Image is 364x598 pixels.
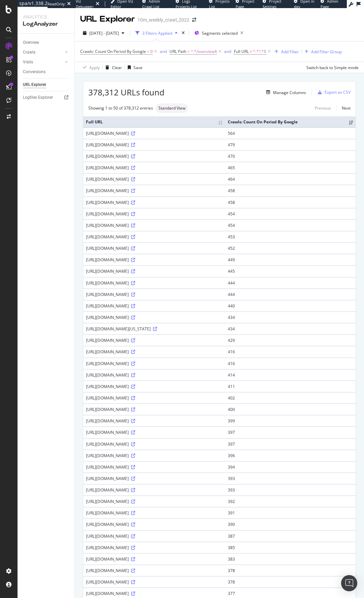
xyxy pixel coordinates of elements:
[88,105,153,111] div: Showing 1 to 50 of 378,312 entries
[86,188,222,193] div: [URL][DOMAIN_NAME]
[147,49,149,54] span: >
[225,300,356,311] td: 440
[264,88,306,96] button: Manage Columns
[23,49,35,56] div: Crawls
[103,62,122,73] button: Clear
[225,173,356,185] td: 464
[225,208,356,219] td: 454
[225,553,356,565] td: 383
[225,438,356,450] td: 397
[225,381,356,392] td: 411
[86,407,222,412] div: [URL][DOMAIN_NAME]
[150,47,153,56] span: 0
[86,441,222,447] div: [URL][DOMAIN_NAME]
[23,81,70,88] a: URL Explorer
[86,245,222,251] div: [URL][DOMAIN_NAME]
[88,87,164,98] span: 378,312 URLs found
[225,518,356,530] td: 390
[325,89,351,95] div: Export as CSV
[341,575,357,591] div: Open Intercom Messenger
[86,521,222,527] div: [URL][DOMAIN_NAME]
[234,49,249,54] span: Full URL
[23,39,39,46] div: Overview
[306,65,359,70] div: Switch back to Simple mode
[86,349,222,355] div: [URL][DOMAIN_NAME]
[225,484,356,496] td: 393
[225,219,356,231] td: 454
[23,68,45,76] div: Conversions
[202,30,238,36] span: Segments selected
[23,68,70,76] a: Conversions
[89,30,119,36] span: [DATE] - [DATE]
[225,415,356,426] td: 399
[86,533,222,539] div: [URL][DOMAIN_NAME]
[142,30,172,36] div: 3 Filters Applied
[23,13,69,20] div: Analytics
[80,49,146,54] span: Crawls: Count On Period By Google
[23,59,33,66] div: Visits
[23,20,69,28] div: LogAnalyzer
[86,257,222,263] div: [URL][DOMAIN_NAME]
[86,130,222,136] div: [URL][DOMAIN_NAME]
[86,326,222,332] div: [URL][DOMAIN_NAME][US_STATE]
[160,48,167,55] button: and
[86,487,222,493] div: [URL][DOMAIN_NAME]
[86,176,222,182] div: [URL][DOMAIN_NAME]
[225,231,356,242] td: 453
[80,28,127,38] button: [DATE] - [DATE]
[86,395,222,401] div: [URL][DOMAIN_NAME]
[225,392,356,403] td: 402
[86,292,222,297] div: [URL][DOMAIN_NAME]
[225,369,356,381] td: 414
[23,81,46,88] div: URL Explorer
[86,591,222,596] div: [URL][DOMAIN_NAME]
[86,153,222,159] div: [URL][DOMAIN_NAME]
[225,127,356,139] td: 564
[86,268,222,274] div: [URL][DOMAIN_NAME]
[86,510,222,516] div: [URL][DOMAIN_NAME]
[48,1,66,7] div: ReadOnly:
[83,116,225,127] th: Full URL: activate to sort column ascending
[86,476,222,481] div: [URL][DOMAIN_NAME]
[86,499,222,504] div: [URL][DOMAIN_NAME]
[86,372,222,378] div: [URL][DOMAIN_NAME]
[225,346,356,357] td: 416
[225,323,356,334] td: 434
[225,197,356,208] td: 458
[225,576,356,588] td: 378
[187,49,190,54] span: =
[86,165,222,171] div: [URL][DOMAIN_NAME]
[23,39,70,46] a: Overview
[225,461,356,473] td: 394
[192,28,246,38] button: Segments selected
[225,542,356,553] td: 385
[225,311,356,323] td: 434
[225,358,356,369] td: 416
[86,568,222,573] div: [URL][DOMAIN_NAME]
[80,62,100,73] button: Apply
[86,211,222,217] div: [URL][DOMAIN_NAME]
[158,106,185,110] span: Standard View
[272,48,299,56] button: Add Filter
[225,426,356,438] td: 397
[225,403,356,415] td: 400
[250,49,252,54] span: ≠
[225,242,356,254] td: 452
[225,473,356,484] td: 393
[133,28,180,38] button: 3 Filters Applied
[86,142,222,148] div: [URL][DOMAIN_NAME]
[304,62,359,73] button: Switch back to Simple mode
[23,94,53,101] div: Logfiles Explorer
[225,334,356,346] td: 429
[160,49,167,54] div: and
[86,556,222,562] div: [URL][DOMAIN_NAME]
[86,429,222,435] div: [URL][DOMAIN_NAME]
[225,496,356,507] td: 392
[225,565,356,576] td: 378
[125,62,143,73] button: Save
[180,30,186,36] div: times
[112,65,122,70] div: Clear
[192,18,196,22] div: arrow-right-arrow-left
[225,530,356,542] td: 387
[336,103,351,113] a: Next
